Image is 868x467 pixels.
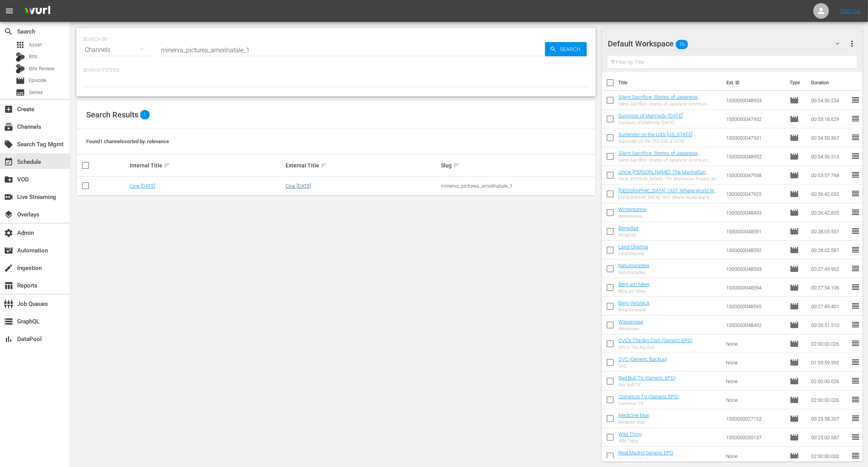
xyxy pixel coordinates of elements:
[790,133,799,142] span: Episode
[29,65,55,73] span: Bits Review
[618,319,643,325] a: Wiesensee
[790,433,799,442] span: Episode
[840,8,861,14] a: Sign Out
[286,161,439,170] div: External Title
[808,447,851,465] td: 02:00:00.000
[618,394,679,400] a: Comercio TV (Generic EPG)
[808,409,851,428] td: 00:23:58.207
[4,334,13,344] span: DataPool
[618,356,667,362] a: QVC (Generic Backup)
[851,245,860,254] span: reorder
[723,297,787,316] td: 1000000048595
[4,246,13,255] span: Automation
[618,420,650,425] div: Medicine Man
[847,39,857,48] span: more_vert
[29,41,42,49] span: Asset
[723,185,787,203] td: 1000000047925
[618,307,650,313] div: Berg-Versteck
[723,259,787,278] td: 1000000048593
[5,6,14,16] span: menu
[790,264,799,273] span: Episode
[851,451,860,460] span: reorder
[4,263,13,273] span: Ingestion
[618,225,638,231] a: Bergpfad
[808,147,851,166] td: 00:54:30.313
[723,334,787,353] td: None
[618,113,683,119] a: Survivors of Malmedy: [DATE]
[723,372,787,391] td: None
[618,120,683,125] div: Survivors of Malmedy: [DATE]
[790,152,799,161] span: Episode
[618,375,676,381] a: Red Bull TV (Generic EPG)
[851,151,860,161] span: reorder
[618,150,701,162] a: Silent Sacrifice: Stories of Japanese American Incarceration - Part 1
[19,2,56,20] img: ans4CAIJ8jUAAAAAAAAAAAAAAAAAAAAAAAAgQb4GAAAAAAAAAAAAAAAAAAAAAAAAJMjXAAAAAAAAAAAAAAAAAAAAAAAAgAT5G...
[851,376,860,385] span: reorder
[4,281,13,290] span: Reports
[618,450,673,456] a: Real Madrid Generic EPG
[808,110,851,128] td: 00:53:18.629
[618,345,692,350] div: QVC's The Big Dish
[723,203,787,222] td: 1000000048493
[320,162,327,169] span: sort
[723,316,787,334] td: 1000000048492
[618,289,650,294] div: Berg am Meer
[83,67,589,74] p: Search Filters:
[618,158,719,163] div: Silent Sacrifice: Stories of Japanese American Incarceration - Part 1
[808,128,851,147] td: 00:54:50.367
[851,301,860,311] span: reorder
[86,110,138,119] span: Search Results
[163,162,170,169] span: sort
[808,259,851,278] td: 00:27:49.902
[4,299,13,309] span: Job Queues
[851,208,860,217] span: reorder
[4,192,13,202] span: Live Streaming
[286,183,311,189] a: Cine [DATE]
[618,364,667,369] div: QVC
[618,233,638,238] div: Bergpfad
[4,317,13,326] span: GraphQL
[808,91,851,110] td: 00:54:30.234
[618,169,709,181] a: Uncle [PERSON_NAME]: The Manhattan Project and Beyond
[4,140,13,149] span: Search Tag Mgmt
[790,302,799,311] span: Episode
[790,339,799,348] span: Episode
[851,432,860,442] span: reorder
[4,122,13,131] span: Channels
[618,131,692,137] a: Surrender on the USS [US_STATE]
[618,214,646,219] div: Wintersonne
[851,282,860,292] span: reorder
[790,395,799,405] span: Episode
[851,264,860,273] span: reorder
[83,39,151,61] div: Channels
[618,412,650,418] a: Medicine Man
[4,228,13,238] span: Admin
[723,278,787,297] td: 1000000048594
[790,320,799,330] span: Episode
[808,391,851,409] td: 02:00:00.026
[618,139,692,144] div: Surrender on the USS [US_STATE]
[618,188,719,199] a: [GEOGRAPHIC_DATA] 1937: Where World War II Began
[4,27,13,36] span: Search
[723,128,787,147] td: 1000000047931
[618,401,679,406] div: Comercio TV
[16,88,25,97] span: Series
[618,101,719,107] div: Silent Sacrifice: Stories of Japanese American Incarceration - Part 2
[618,337,692,343] a: QVC's The Big Dish (Generic EPG)
[618,326,643,331] div: Wiesensee
[16,40,25,50] span: Asset
[130,161,283,170] div: Internal Title
[790,283,799,292] span: Episode
[808,297,851,316] td: 00:27:49.401
[790,376,799,386] span: Episode
[851,189,860,198] span: reorder
[618,263,650,268] a: Naturparadies
[16,64,25,73] div: Bits Review
[618,94,701,106] a: Silent Sacrifice: Stories of Japanese American Incarceration - Part 2
[618,382,676,387] div: Red Bull TV
[851,395,860,404] span: reorder
[618,439,642,444] div: Wild Thing
[29,53,37,60] span: Bits
[618,176,719,181] div: Uncle [PERSON_NAME]: The Manhattan Project and Beyond
[618,270,650,275] div: Naturparadies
